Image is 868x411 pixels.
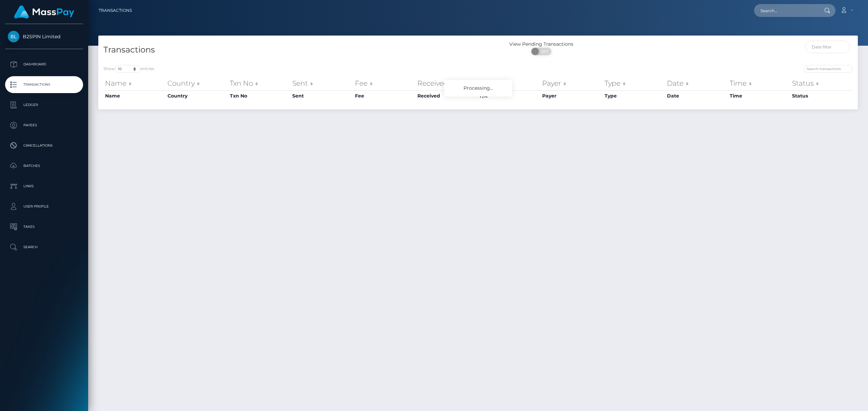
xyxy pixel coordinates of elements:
p: Transactions [8,80,80,90]
th: Received [416,77,478,90]
div: Processing... [444,80,512,96]
th: Type [603,90,665,101]
th: Country [166,77,228,90]
th: Sent [291,77,353,90]
p: Search [8,242,80,252]
a: Transactions [99,3,132,18]
img: MassPay Logo [14,5,74,19]
th: Name [103,77,166,90]
th: Fee [353,90,416,101]
p: Ledger [8,100,80,110]
select: Showentries [115,65,140,73]
a: Transactions [5,76,83,93]
p: Cancellations [8,140,80,151]
p: Payees [8,120,80,130]
th: Date [665,90,728,101]
th: F/X [478,77,540,90]
p: Dashboard [8,59,80,69]
p: Taxes [8,222,80,232]
th: Date [665,77,728,90]
a: User Profile [5,198,83,215]
span: B2SPIN Limited [5,34,83,40]
th: Payer [540,77,603,90]
th: Name [103,90,166,101]
th: Txn No [228,77,291,90]
p: User Profile [8,201,80,212]
p: Batches [8,161,80,171]
th: Received [416,90,478,101]
img: B2SPIN Limited [8,31,19,42]
a: Payees [5,117,83,134]
h4: Transactions [103,44,473,56]
th: Txn No [228,90,291,101]
th: Payer [540,90,603,101]
input: Date filter [805,41,850,53]
a: Taxes [5,218,83,235]
th: Time [728,90,790,101]
th: Type [603,77,665,90]
input: Search transactions [804,65,853,73]
th: Fee [353,77,416,90]
div: View Pending Transactions [478,41,605,48]
input: Search... [754,4,818,17]
a: Links [5,178,83,195]
p: Links [8,181,80,191]
th: Country [166,90,228,101]
a: Batches [5,157,83,174]
th: Time [728,77,790,90]
a: Search [5,239,83,256]
mh: Status [792,79,814,87]
th: Sent [291,90,353,101]
span: OFF [535,48,552,55]
mh: Status [792,93,808,99]
a: Ledger [5,96,83,113]
label: Show entries [103,65,154,73]
a: Dashboard [5,56,83,73]
a: Cancellations [5,137,83,154]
